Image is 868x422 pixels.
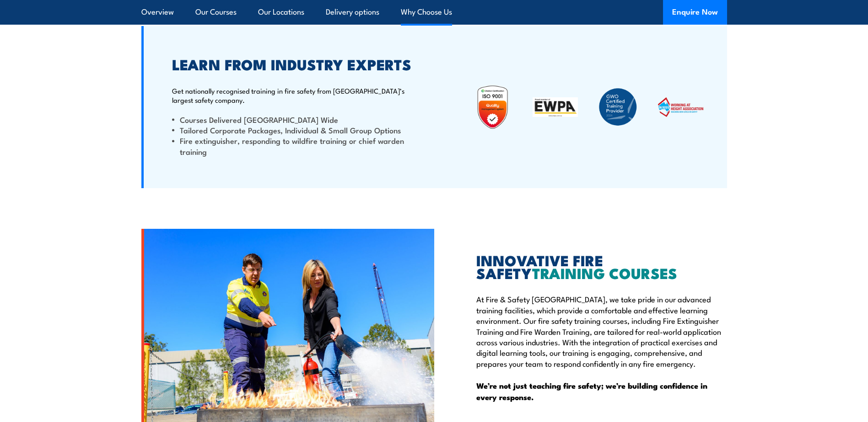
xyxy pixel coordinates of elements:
[533,97,578,117] img: EWPA: Elevating Work Platform Association of Australia
[172,125,412,135] li: Tailored Corporate Packages, Individual & Small Group Options
[476,253,727,279] h2: INNOVATIVE FIRE SAFETY
[476,294,727,369] p: At Fire & Safety [GEOGRAPHIC_DATA], we take pride in our advanced training facilities, which prov...
[172,86,412,105] p: Get nationally recognised training in fire safety from [GEOGRAPHIC_DATA]’s largest safety company.
[595,84,641,130] img: Fire & Safety Australia are a GWO Certified Training Provider 2024
[172,135,412,157] li: Fire extinguisher, responding to wildfire training or chief warden training
[470,84,515,130] img: Untitled design (19)
[172,114,412,125] li: Courses Delivered [GEOGRAPHIC_DATA] Wide
[532,261,677,284] span: TRAINING COURSES
[658,97,703,116] img: WAHA Working at height association – view FSAs working at height courses
[476,380,707,402] strong: We’re not just teaching fire safety; we’re building confidence in every response.
[172,58,412,70] h2: LEARN FROM INDUSTRY EXPERTS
